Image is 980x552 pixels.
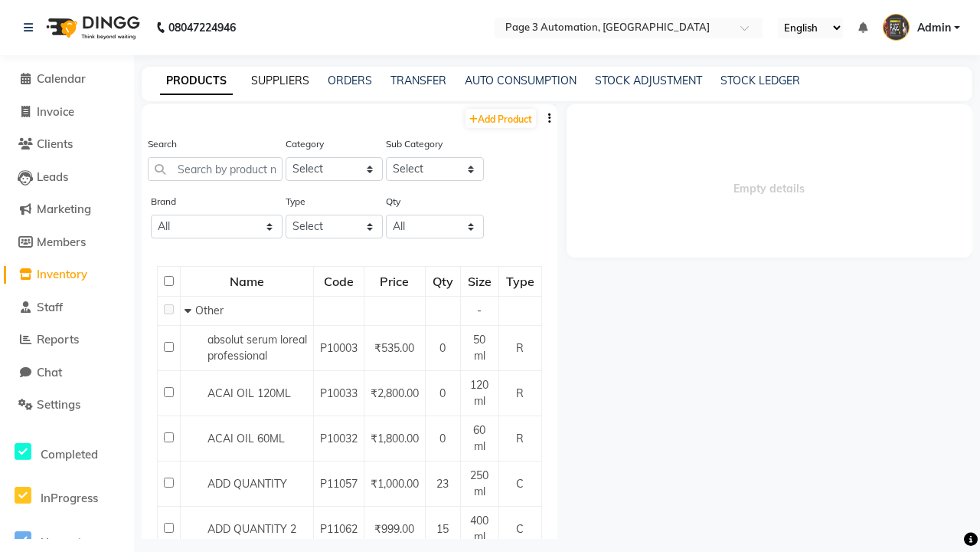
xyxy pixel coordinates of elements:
[436,522,449,536] span: 15
[470,378,488,408] span: 120 ml
[4,201,130,219] a: Marketing
[371,477,419,491] span: ₹1,000.00
[4,169,130,186] a: Leads
[320,432,358,445] span: P10032
[207,386,291,400] span: ACAI OIL 120ML
[567,104,973,258] span: Empty details
[41,447,98,462] span: Completed
[185,304,195,317] span: Collapse Row
[516,386,524,400] span: R
[4,71,130,88] a: Calendar
[37,300,63,314] span: Staff
[4,136,130,153] a: Clients
[37,332,79,347] span: Reports
[41,535,95,550] span: Upcoming
[516,432,524,445] span: R
[286,137,324,151] label: Category
[37,267,87,281] span: Inventory
[4,331,130,349] a: Reports
[207,477,287,491] span: ADD QUANTITY
[4,364,130,382] a: Chat
[516,522,524,536] span: C
[426,268,459,295] div: Qty
[439,432,446,445] span: 0
[465,74,577,87] a: AUTO CONSUMPTION
[251,74,309,87] a: SUPPLIERS
[4,396,130,414] a: Settings
[37,71,86,86] span: Calendar
[37,202,91,216] span: Marketing
[462,268,498,295] div: Size
[37,397,80,412] span: Settings
[320,341,358,355] span: P10003
[207,522,296,536] span: ADD QUANTITY 2
[386,137,443,151] label: Sub Category
[181,268,312,295] div: Name
[516,477,524,491] span: C
[516,341,524,355] span: R
[37,235,86,249] span: Members
[386,195,400,209] label: Qty
[473,333,485,363] span: 50 ml
[37,136,73,151] span: Clients
[917,20,951,36] span: Admin
[4,103,130,121] a: Invoice
[151,195,176,209] label: Brand
[473,423,485,453] span: 60 ml
[371,432,419,445] span: ₹1,800.00
[595,74,702,87] a: STOCK ADJUSTMENT
[470,468,488,498] span: 250 ml
[168,6,236,49] b: 08047224946
[465,109,536,128] a: Add Product
[37,169,68,184] span: Leads
[39,6,144,49] img: logo
[365,268,424,295] div: Price
[328,74,372,87] a: ORDERS
[371,386,419,400] span: ₹2,800.00
[148,137,177,151] label: Search
[37,365,62,379] span: Chat
[883,14,910,41] img: Admin
[41,491,98,505] span: InProgress
[470,514,488,544] span: 400 ml
[148,157,283,181] input: Search by product name or code
[320,477,358,491] span: P11057
[439,386,446,400] span: 0
[4,266,130,284] a: Inventory
[436,477,449,491] span: 23
[286,195,305,209] label: Type
[207,432,285,445] span: ACAI OIL 60ML
[320,386,358,400] span: P10033
[720,74,800,87] a: STOCK LEDGER
[4,234,130,251] a: Members
[500,268,541,295] div: Type
[477,304,482,317] span: -
[4,299,130,317] a: Staff
[320,522,358,536] span: P11062
[439,341,446,355] span: 0
[207,333,307,363] span: absolut serum loreal professional
[390,74,446,87] a: TRANSFER
[374,522,414,536] span: ₹999.00
[315,268,363,295] div: Code
[374,341,414,355] span: ₹535.00
[195,304,224,317] span: Other
[37,104,74,119] span: Invoice
[160,67,233,95] a: PRODUCTS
